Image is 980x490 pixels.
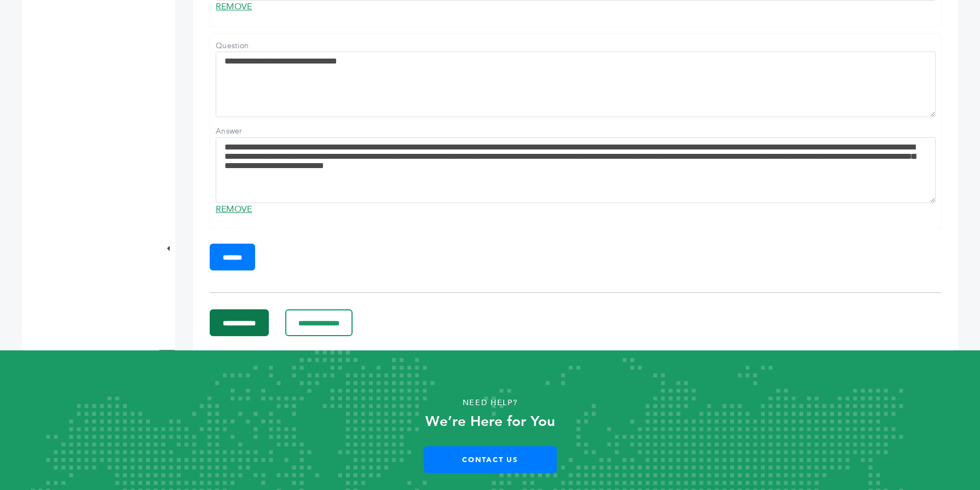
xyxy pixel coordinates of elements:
[216,126,292,137] label: Answer
[424,446,557,473] a: Contact Us
[216,41,292,51] label: Question
[216,203,252,215] a: REMOVE
[49,395,931,411] p: Need Help?
[425,412,555,431] strong: We’re Here for You
[216,1,252,13] a: REMOVE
